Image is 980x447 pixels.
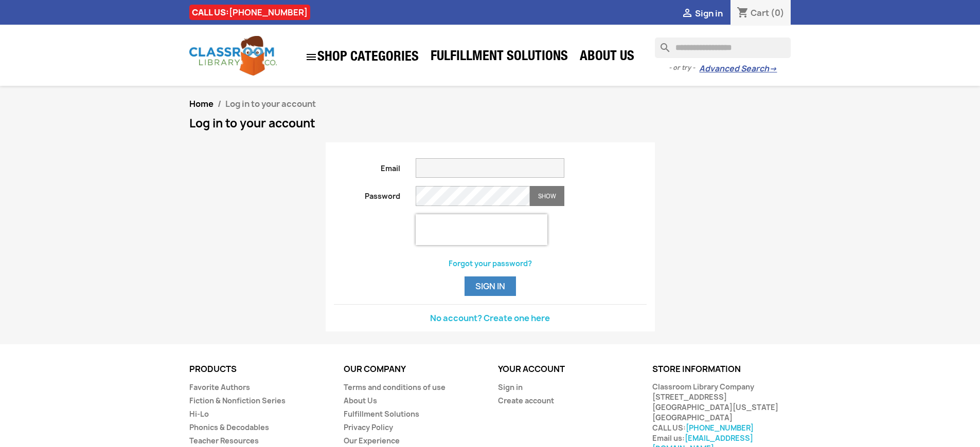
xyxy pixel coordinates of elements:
[751,7,769,18] span: Cart
[189,117,791,129] h1: Log in to your account
[655,38,667,50] i: search
[189,98,213,109] a: Home
[699,64,777,74] a: Advanced Search→
[344,382,446,392] a: Terms and conditions of use
[652,365,791,374] p: Store information
[326,186,408,201] label: Password
[686,423,754,433] a: [PHONE_NUMBER]
[344,422,393,432] a: Privacy Policy
[189,422,269,432] a: Phonics & Decodables
[769,64,777,74] span: →
[189,396,286,405] a: Fiction & Nonfiction Series
[498,382,523,392] a: Sign in
[681,8,693,20] i: 
[189,382,250,392] a: Favorite Authors
[344,396,377,405] a: About Us
[189,5,310,20] div: CALL US:
[681,8,723,19] a:  Sign in
[655,38,791,58] input: Search
[189,436,259,445] a: Teacher Resources
[498,396,554,405] a: Create account
[344,436,400,445] a: Our Experience
[425,47,573,68] a: Fulfillment Solutions
[530,186,564,206] button: Show
[416,214,547,245] iframe: reCAPTCHA
[449,258,532,268] a: Forgot your password?
[344,409,419,419] a: Fulfillment Solutions
[300,46,424,68] a: SHOP CATEGORIES
[344,365,483,374] p: Our company
[575,47,639,68] a: About Us
[229,7,308,18] a: [PHONE_NUMBER]
[771,7,785,18] span: (0)
[498,363,565,375] a: Your account
[305,51,317,63] i: 
[669,63,699,73] span: - or try -
[189,36,277,76] img: Classroom Library Company
[465,276,516,296] button: Sign in
[695,8,723,19] span: Sign in
[416,186,530,206] input: Password input
[737,7,749,20] i: shopping_cart
[189,365,328,374] p: Products
[430,312,550,324] a: No account? Create one here
[189,409,209,419] a: Hi-Lo
[225,98,316,109] span: Log in to your account
[326,158,408,174] label: Email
